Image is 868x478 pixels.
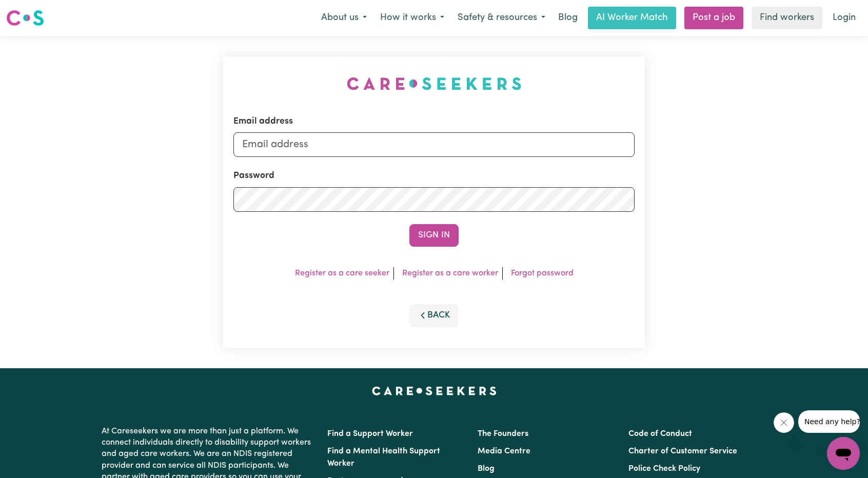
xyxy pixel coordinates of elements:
[752,7,822,29] a: Find workers
[295,269,389,277] a: Register as a care seeker
[409,224,459,247] button: Sign In
[327,430,413,438] a: Find a Support Worker
[233,132,635,157] input: Email address
[373,7,451,29] button: How it works
[774,412,794,433] iframe: Close message
[478,447,530,455] a: Media Centre
[827,437,860,470] iframe: Button to launch messaging window
[451,7,552,29] button: Safety & resources
[628,447,737,455] a: Charter of Customer Service
[552,7,584,29] a: Blog
[478,430,528,438] a: The Founders
[402,269,498,277] a: Register as a care worker
[684,7,743,29] a: Post a job
[798,410,860,433] iframe: Message from company
[233,115,293,128] label: Email address
[478,465,495,473] a: Blog
[314,7,373,29] button: About us
[6,6,44,30] a: Careseekers logo
[233,169,274,183] label: Password
[6,7,62,15] span: Need any help?
[6,9,44,27] img: Careseekers logo
[628,430,692,438] a: Code of Conduct
[628,465,700,473] a: Police Check Policy
[372,387,497,395] a: Careseekers home page
[409,304,459,327] button: Back
[327,447,440,468] a: Find a Mental Health Support Worker
[826,7,862,29] a: Login
[588,7,676,29] a: AI Worker Match
[511,269,574,277] a: Forgot password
